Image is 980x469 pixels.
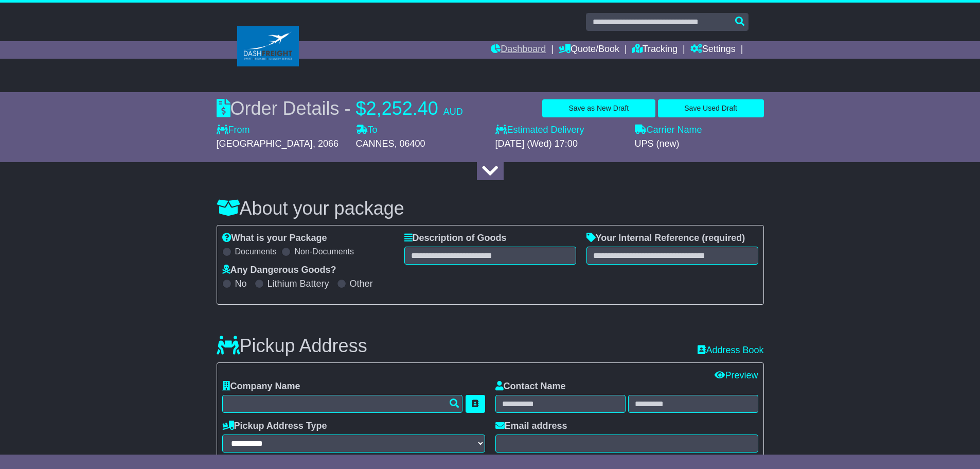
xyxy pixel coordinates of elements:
[217,198,764,219] h3: About your package
[559,41,619,59] a: Quote/Book
[222,421,327,432] label: Pickup Address Type
[366,98,438,119] span: 2,252.40
[635,138,764,150] div: UPS (new)
[632,41,678,59] a: Tracking
[495,421,567,432] label: Email address
[491,41,546,59] a: Dashboard
[495,125,625,136] label: Estimated Delivery
[395,138,425,149] span: , 06400
[235,247,277,256] label: Documents
[635,125,702,136] label: Carrier Name
[658,99,764,117] button: Save Used Draft
[217,336,367,356] h3: Pickup Address
[356,138,395,149] span: CANNES
[404,233,507,244] label: Description of Goods
[356,125,378,136] label: To
[294,247,354,256] label: Non-Documents
[217,125,250,136] label: From
[690,41,736,59] a: Settings
[715,370,758,380] a: Preview
[356,98,366,119] span: $
[222,265,336,276] label: Any Dangerous Goods?
[495,138,625,150] div: [DATE] (Wed) 17:00
[235,279,247,290] label: No
[222,381,300,392] label: Company Name
[268,279,329,290] label: Lithium Battery
[313,138,338,149] span: , 2066
[586,233,745,244] label: Your Internal Reference (required)
[217,138,313,149] span: [GEOGRAPHIC_DATA]
[495,381,566,392] label: Contact Name
[443,107,463,117] span: AUD
[350,279,373,290] label: Other
[698,345,763,356] a: Address Book
[542,99,655,117] button: Save as New Draft
[217,97,463,119] div: Order Details -
[222,233,327,244] label: What is your Package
